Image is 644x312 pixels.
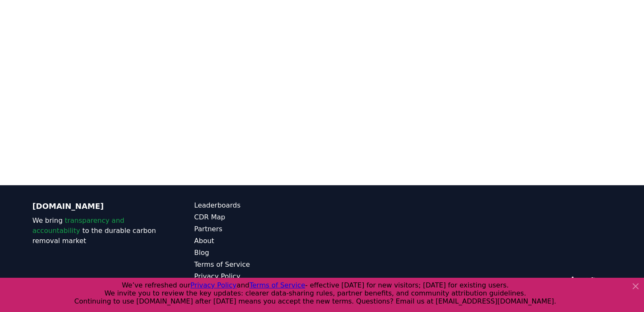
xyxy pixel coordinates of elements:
[194,236,322,246] a: About
[33,216,160,246] p: We bring to the durable carbon removal market
[194,224,322,234] a: Partners
[571,276,580,285] a: LinkedIn
[33,200,160,212] p: [DOMAIN_NAME]
[586,276,595,285] a: Twitter
[194,248,322,258] a: Blog
[33,216,124,235] span: transparency and accountability
[194,271,322,282] a: Privacy Policy
[194,212,322,222] a: CDR Map
[194,260,322,270] a: Terms of Service
[194,200,322,211] a: Leaderboards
